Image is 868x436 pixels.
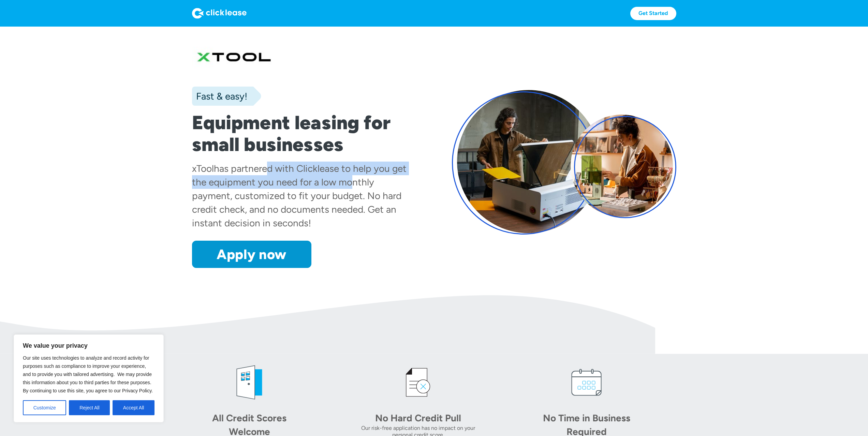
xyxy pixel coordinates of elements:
div: No Hard Credit Pull [370,411,466,425]
div: Fast & easy! [192,89,247,103]
img: credit icon [398,362,439,403]
div: We value your privacy [14,334,164,422]
div: xTool [192,163,214,174]
p: We value your privacy [23,342,155,350]
img: Logo [192,8,247,19]
img: calendar icon [566,362,607,403]
h1: Equipment leasing for small businesses [192,112,416,155]
a: Get Started [630,7,676,20]
button: Reject All [69,400,110,415]
div: has partnered with Clicklease to help you get the equipment you need for a low monthly payment, c... [192,163,407,229]
img: welcome icon [229,362,270,403]
a: Apply now [192,241,311,268]
span: Our site uses technologies to analyze and record activity for purposes such as compliance to impr... [23,355,153,393]
button: Accept All [113,400,155,415]
button: Customize [23,400,66,415]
